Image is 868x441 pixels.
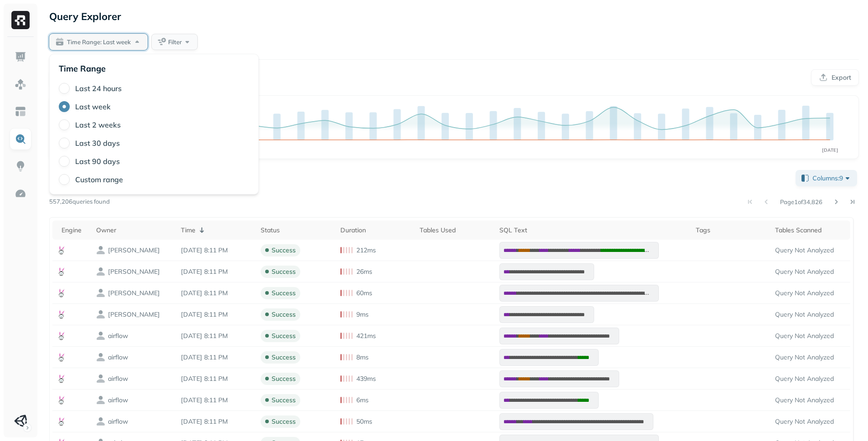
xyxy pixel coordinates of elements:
img: Dashboard [15,51,26,63]
img: Asset Explorer [15,106,26,118]
p: Query Not Analyzed [775,374,846,383]
p: Query Explorer [49,8,121,25]
p: Sep 18, 2025 8:11 PM [181,246,252,255]
p: success [272,310,296,319]
p: success [272,417,296,426]
button: Filter [151,34,198,50]
p: Query Not Analyzed [775,396,846,405]
span: Time Range: Last week [67,38,131,46]
p: 6ms [356,396,369,405]
p: success [272,396,296,405]
p: 9ms [356,310,369,319]
p: Page 1 of 34,826 [780,198,822,206]
span: Columns: 9 [812,174,852,183]
div: Engine [62,226,87,235]
p: Sep 18, 2025 8:11 PM [181,374,252,383]
p: success [272,246,296,255]
p: Sep 18, 2025 8:11 PM [181,396,252,405]
p: 26ms [356,267,372,276]
p: trino [108,267,160,276]
button: Columns:9 [796,170,857,186]
p: Sep 18, 2025 8:11 PM [181,417,252,426]
tspan: [DATE] [822,147,838,153]
p: Time Range [59,63,106,74]
img: Ryft [11,11,30,29]
p: Query Not Analyzed [775,353,846,362]
p: Sep 18, 2025 8:11 PM [181,289,252,297]
p: success [272,353,296,362]
p: Query Not Analyzed [775,246,846,255]
p: 60ms [356,289,372,297]
p: airflow [108,332,128,340]
p: Query Not Analyzed [775,417,846,426]
span: Filter [168,38,182,46]
button: Export [811,69,859,86]
p: 421ms [356,332,376,340]
button: Time Range: Last week [49,34,148,50]
p: 50ms [356,417,372,426]
p: success [272,374,296,383]
label: Last 30 days [75,138,120,148]
p: trino [108,310,160,319]
img: Insights [15,160,26,172]
p: Query Not Analyzed [775,332,846,340]
div: Status [261,226,331,235]
p: Sep 18, 2025 8:11 PM [181,353,252,362]
div: SQL Text [499,226,687,235]
p: Sep 18, 2025 8:11 PM [181,267,252,276]
p: 8ms [356,353,369,362]
div: Tables Scanned [775,226,846,235]
div: Duration [340,226,411,235]
div: Owner [96,226,172,235]
div: Tables Used [420,226,490,235]
p: airflow [108,374,128,383]
p: Sep 18, 2025 8:11 PM [181,310,252,319]
p: airflow [108,396,128,405]
p: trino [108,246,160,255]
div: Time [181,225,252,236]
p: Query Not Analyzed [775,267,846,276]
p: Query Not Analyzed [775,310,846,319]
img: Unity [14,415,27,427]
div: Tags [696,226,766,235]
label: Custom range [75,175,123,184]
p: airflow [108,417,128,426]
p: Query Not Analyzed [775,289,846,297]
p: success [272,332,296,340]
p: Sep 18, 2025 8:11 PM [181,332,252,340]
label: Last 24 hours [75,84,122,93]
p: 212ms [356,246,376,255]
p: 557,206 queries found [49,197,110,206]
img: Query Explorer [15,133,26,145]
p: 439ms [356,374,376,383]
p: airflow [108,353,128,362]
label: Last 90 days [75,157,120,166]
img: Assets [15,78,26,90]
img: Optimization [15,188,26,200]
p: success [272,289,296,297]
label: Last week [75,102,111,111]
label: Last 2 weeks [75,120,121,129]
p: success [272,267,296,276]
p: trino [108,289,160,297]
